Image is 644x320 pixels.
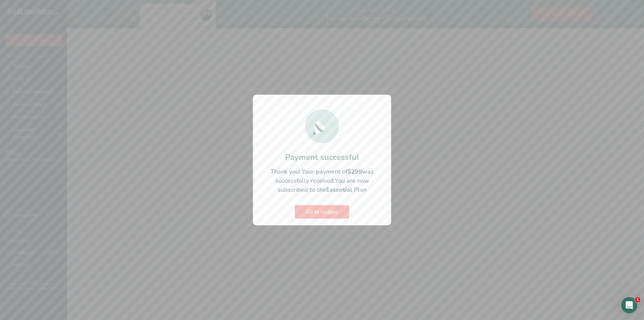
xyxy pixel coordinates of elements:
span: 1 [635,297,640,303]
b: Essential [326,186,352,194]
iframe: Intercom live chat [621,297,637,313]
b: $299 [347,168,362,176]
img: Successful Payment [305,109,339,143]
h1: Payment successful [260,151,384,163]
button: Go to recipes [295,205,349,219]
span: Go to recipes [306,208,338,216]
p: Thank you! Your payment of was successfully received. [260,167,384,194]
